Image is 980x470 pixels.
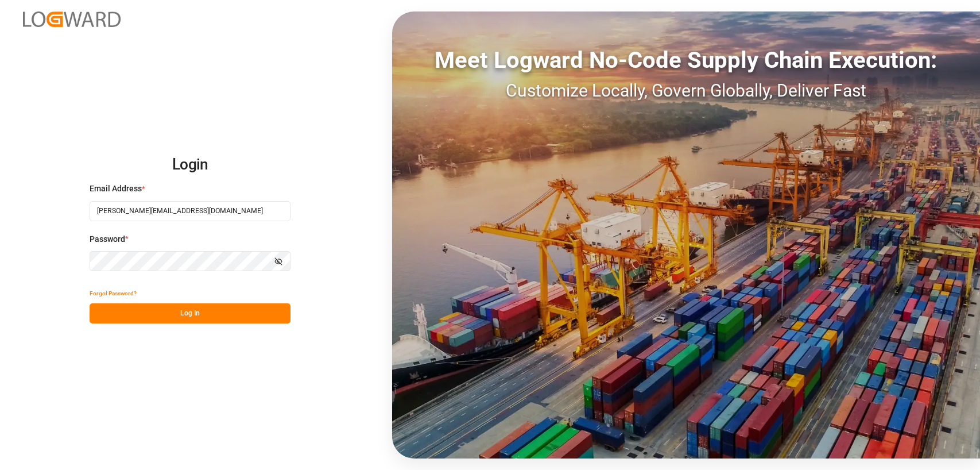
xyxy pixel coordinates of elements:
h2: Login [90,147,290,183]
button: Forgot Password? [90,283,137,303]
span: Password [90,233,125,245]
img: Logward_new_orange.png [23,11,121,27]
button: Log In [90,303,290,323]
input: Enter your email [90,201,290,221]
div: Meet Logward No-Code Supply Chain Execution: [392,43,980,78]
div: Customize Locally, Govern Globally, Deliver Fast [392,78,980,103]
span: Email Address [90,183,142,195]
